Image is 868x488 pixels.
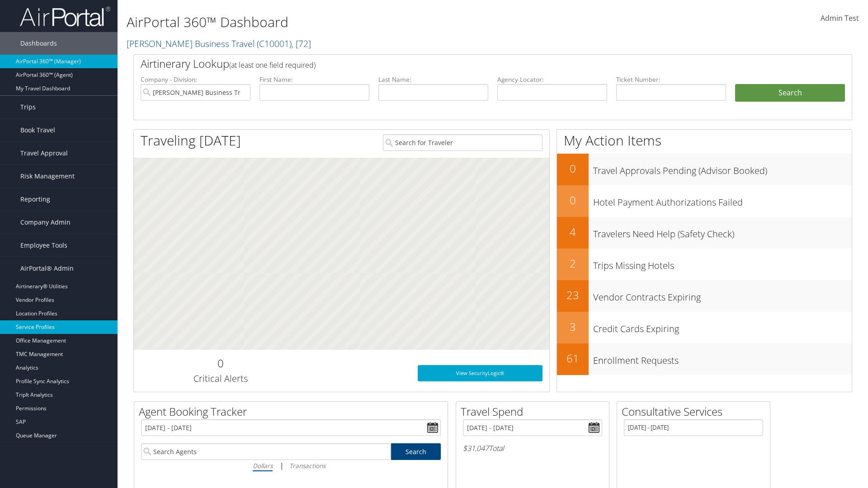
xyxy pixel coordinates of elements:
span: Travel Approval [20,142,68,164]
span: Trips [20,96,36,118]
h2: Airtinerary Lookup [141,56,785,71]
h1: Traveling [DATE] [141,131,241,150]
span: , [ 72 ] [292,38,311,50]
h2: 2 [557,256,589,271]
label: Company - Division: [141,75,250,84]
label: Last Name: [378,75,488,84]
a: 0Hotel Payment Authorizations Failed [557,185,852,217]
h2: 0 [557,192,589,208]
span: $31,047 [463,443,489,453]
h3: Enrollment Requests [593,350,852,367]
span: AirPortal® Admin [20,257,74,280]
a: 4Travelers Need Help (Safety Check) [557,217,852,249]
a: [PERSON_NAME] Business Travel [127,38,311,50]
span: Dashboards [20,32,57,55]
span: Company Admin [20,211,71,234]
h2: 0 [557,161,589,176]
h3: Hotel Payment Authorizations Failed [593,192,852,209]
h2: 4 [557,224,589,239]
label: Agency Locator: [497,75,607,84]
span: Risk Management [20,165,75,188]
span: Admin Test [821,13,859,23]
h1: AirPortal 360™ Dashboard [127,13,615,32]
img: airportal-logo.png [20,6,110,27]
span: Book Travel [20,119,55,141]
h3: Vendor Contracts Expiring [593,286,852,304]
label: Ticket Number: [616,75,726,84]
a: 2Trips Missing Hotels [557,249,852,280]
span: ( C10001 ) [257,38,292,50]
button: Search [735,84,845,102]
a: 61Enrollment Requests [557,343,852,375]
input: Search for Traveler [383,134,542,151]
h3: Trips Missing Hotels [593,255,852,272]
h2: 23 [557,287,589,303]
a: View SecurityLogic® [418,365,542,381]
a: 0Travel Approvals Pending (Advisor Booked) [557,154,852,185]
a: Search [391,443,441,460]
h2: Travel Spend [461,404,609,419]
a: Admin Test [821,5,859,33]
span: Employee Tools [20,234,67,257]
i: Transactions [289,461,325,470]
input: Search Agents [141,443,391,460]
h2: 0 [141,356,300,371]
a: 3Credit Cards Expiring [557,312,852,343]
a: 23Vendor Contracts Expiring [557,280,852,312]
h2: Agent Booking Tracker [139,404,448,419]
span: Reporting [20,188,50,211]
h2: 61 [557,351,589,366]
div: | [141,460,441,471]
h3: Travel Approvals Pending (Advisor Booked) [593,160,852,177]
h2: 3 [557,319,589,334]
h3: Travelers Need Help (Safety Check) [593,223,852,240]
i: Dollars [253,461,273,470]
h2: Consultative Services [622,404,770,419]
span: (at least one field required) [229,60,316,70]
h3: Credit Cards Expiring [593,318,852,335]
h1: My Action Items [557,131,852,150]
h6: Total [463,443,602,453]
h3: Critical Alerts [141,372,300,385]
label: First Name: [259,75,369,84]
